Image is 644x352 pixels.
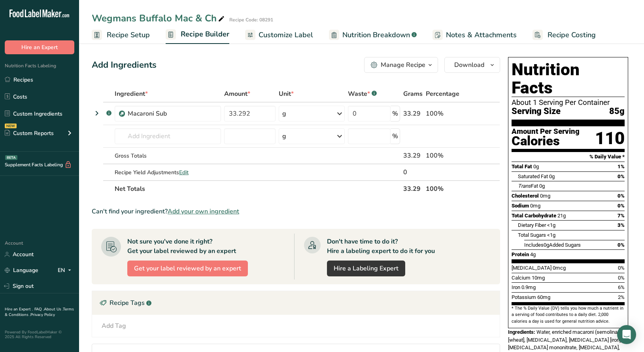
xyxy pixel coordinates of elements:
span: Download [454,60,484,70]
span: Get your label reviewed by an expert [134,264,241,273]
span: 0% [618,193,625,199]
a: Recipe Costing [533,26,596,44]
a: About Us . [44,306,63,312]
span: <1g [547,232,555,238]
a: Recipe Setup [92,26,150,44]
div: EN [58,266,74,275]
span: 1% [618,164,625,169]
a: Hire an Expert . [5,306,33,312]
div: 100% [426,109,463,118]
span: 0g [539,183,545,189]
div: g [282,131,286,141]
span: 0g [544,242,549,248]
div: Amount Per Serving [512,128,580,135]
input: Add Ingredient [115,128,221,144]
span: 0% [618,173,625,179]
div: Add Ingredients [92,59,157,72]
div: About 1 Serving Per Container [512,99,625,107]
span: Ingredients: [508,329,535,335]
section: * The % Daily Value (DV) tells you how much a nutrient in a serving of food contributes to a dail... [512,305,625,325]
div: Powered By FoodLabelMaker © 2025 All Rights Reserved [5,330,74,339]
div: NEW [5,124,17,128]
div: Recipe Tags [92,291,500,315]
div: Calories [512,135,580,147]
span: 0% [618,242,625,248]
span: 0% [618,275,625,281]
span: Customize Label [259,30,313,40]
a: Customize Label [245,26,313,44]
div: BETA [5,155,17,160]
div: Don't have time to do it? Hire a labeling expert to do it for you [327,237,435,256]
span: 0mcg [553,265,566,271]
span: Percentage [426,89,459,99]
span: Sodium [512,203,529,209]
div: Macaroni Sub [128,109,216,118]
th: Net Totals [113,180,402,197]
span: 10mg [532,275,545,281]
span: 0% [618,203,625,209]
h1: Nutrition Facts [512,61,625,97]
span: Edit [179,169,189,176]
div: Gross Totals [115,152,221,160]
span: Protein [512,251,529,257]
span: 0mg [540,193,550,199]
div: 33.29 [403,151,423,160]
div: 100% [426,151,463,160]
span: 7% [618,213,625,219]
th: 100% [424,180,464,197]
span: Dietary Fiber [518,222,546,228]
span: Recipe Costing [548,30,596,40]
a: Privacy Policy [30,312,55,318]
div: Custom Reports [5,129,54,137]
button: Hire an Expert [5,40,74,54]
span: Includes Added Sugars [524,242,581,248]
span: Total Sugars [518,232,546,238]
th: 33.29 [402,180,424,197]
div: 0 [403,167,423,177]
div: Recipe Yield Adjustments [115,168,221,177]
img: Sub Recipe [119,111,125,117]
div: Open Intercom Messenger [617,325,636,344]
span: Cholesterol [512,193,539,199]
div: Wegmans Buffalo Mac & Ch [92,11,226,25]
div: Waste [348,89,377,99]
section: % Daily Value * [512,152,625,162]
div: g [282,109,286,118]
span: Total Fat [512,164,532,169]
button: Download [444,57,500,73]
span: Unit [279,89,294,99]
span: Grams [403,89,423,99]
span: <1g [547,222,555,228]
div: Not sure you've done it right? Get your label reviewed by an expert [127,237,236,256]
span: Recipe Setup [107,30,150,40]
span: 0.9mg [521,284,536,290]
span: Fat [518,183,538,189]
span: Serving Size [512,107,561,116]
span: [MEDICAL_DATA] [512,265,551,271]
div: Add Tag [102,321,126,331]
span: Calcium [512,275,531,281]
div: Recipe Code: 08291 [229,16,273,23]
span: 21g [557,213,566,219]
span: 3% [618,222,625,228]
span: 85g [609,107,625,116]
span: Recipe Builder [181,29,229,40]
span: 4g [530,251,536,257]
a: Recipe Builder [166,25,229,44]
a: Hire a Labeling Expert [327,261,405,276]
span: 0g [549,173,555,179]
a: Nutrition Breakdown [329,26,417,44]
div: Manage Recipe [381,60,425,70]
span: Ingredient [115,89,148,99]
div: 110 [595,128,625,149]
span: 0g [533,164,539,169]
span: Total Carbohydrate [512,213,556,219]
span: 0mg [530,203,540,209]
span: Nutrition Breakdown [342,30,410,40]
a: Terms & Conditions . [5,306,74,318]
span: Notes & Attachments [446,30,517,40]
a: Notes & Attachments [432,26,517,44]
span: Iron [512,284,520,290]
span: Potassium [512,294,536,300]
span: 6% [618,284,625,290]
